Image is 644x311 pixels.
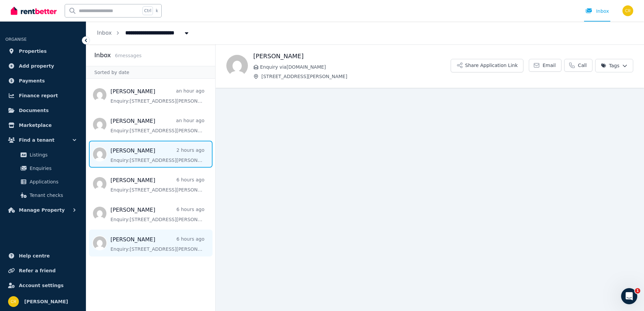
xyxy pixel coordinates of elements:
span: Marketplace [19,121,52,129]
button: Find a tenant [5,133,80,147]
span: Email [543,62,556,69]
iframe: Intercom live chat [621,288,637,304]
a: Listings [8,148,78,162]
img: Charles Russell-Smith [622,5,633,16]
a: [PERSON_NAME]6 hours agoEnquiry:[STREET_ADDRESS][PERSON_NAME]. [110,206,204,223]
a: Marketplace [5,118,80,132]
button: Share Application Link [451,59,523,72]
a: Email [529,59,561,72]
a: Add property [5,59,80,73]
div: Inbox [585,8,609,14]
span: 6 message s [115,53,141,58]
a: Payments [5,74,80,88]
div: Sorted by date [86,66,215,79]
button: Manage Property [5,203,80,217]
span: 1 [635,288,640,293]
h1: [PERSON_NAME] [253,51,451,61]
a: [PERSON_NAME]an hour agoEnquiry:[STREET_ADDRESS][PERSON_NAME]. [110,88,204,104]
span: Help centre [19,252,50,260]
a: [PERSON_NAME]6 hours agoEnquiry:[STREET_ADDRESS][PERSON_NAME]. [110,176,204,193]
span: k [156,8,158,13]
img: Charles Russell-Smith [8,296,19,307]
a: Help centre [5,249,80,263]
span: Documents [19,106,49,114]
a: Inbox [97,30,112,36]
a: Tenant checks [8,188,78,202]
a: [PERSON_NAME]2 hours agoEnquiry:[STREET_ADDRESS][PERSON_NAME]. [110,147,204,164]
span: Applications [30,178,75,186]
a: Refer a friend [5,264,80,277]
span: Listings [30,151,75,159]
a: [PERSON_NAME]6 hours agoEnquiry:[STREET_ADDRESS][PERSON_NAME]. [110,236,204,252]
h2: Inbox [94,50,111,60]
span: Tags [601,62,619,69]
span: Refer a friend [19,267,56,275]
span: Account settings [19,281,64,289]
a: Account settings [5,279,80,292]
span: Manage Property [19,206,65,214]
span: Properties [19,47,47,55]
a: Enquiries [8,162,78,175]
a: [PERSON_NAME]an hour agoEnquiry:[STREET_ADDRESS][PERSON_NAME]. [110,117,204,134]
nav: Breadcrumb [86,22,201,44]
a: Finance report [5,89,80,102]
img: RentBetter [11,6,57,16]
span: Add property [19,62,54,70]
span: Enquiry via [DOMAIN_NAME] [260,64,451,70]
span: ORGANISE [5,37,27,42]
span: Enquiries [30,164,75,172]
a: Call [564,59,592,72]
span: Find a tenant [19,136,55,144]
span: Finance report [19,92,58,100]
a: Documents [5,104,80,117]
span: Call [578,62,587,69]
span: [STREET_ADDRESS][PERSON_NAME] [261,73,451,80]
span: Payments [19,77,45,85]
img: Geoff Woolley [226,55,248,76]
button: Tags [595,59,633,72]
span: Ctrl [142,6,153,15]
a: Properties [5,44,80,58]
span: Tenant checks [30,191,75,199]
span: [PERSON_NAME] [24,298,68,306]
a: Applications [8,175,78,188]
nav: Message list [86,79,215,259]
